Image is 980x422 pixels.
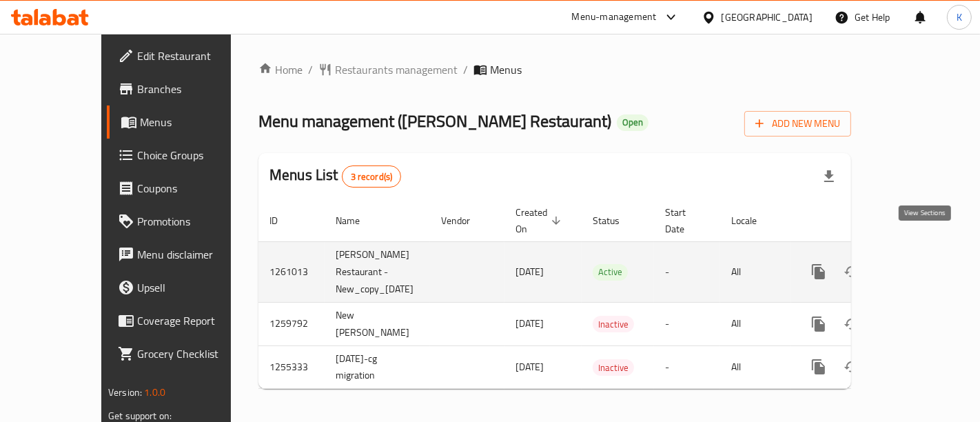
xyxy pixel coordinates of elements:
[325,241,430,302] td: [PERSON_NAME] Restaurant - New_copy_[DATE]
[731,212,775,229] span: Locale
[137,246,254,263] span: Menu disclaimer
[318,61,458,78] a: Restaurants management
[515,263,544,281] span: [DATE]
[441,212,488,229] span: Vendor
[755,115,840,132] span: Add New Menu
[108,383,142,401] span: Version:
[835,308,868,341] button: Change Status
[515,358,544,376] span: [DATE]
[720,302,791,345] td: All
[137,279,254,296] span: Upsell
[593,316,634,332] span: Inactive
[665,204,704,237] span: Start Date
[137,213,254,230] span: Promotions
[802,350,835,383] button: more
[515,314,544,332] span: [DATE]
[107,271,265,304] a: Upsell
[463,61,468,78] li: /
[258,302,325,345] td: 1259792
[593,359,634,376] div: Inactive
[343,170,401,183] span: 3 record(s)
[325,345,430,389] td: [DATE]-cg migration
[490,61,522,78] span: Menus
[258,345,325,389] td: 1255333
[654,302,720,345] td: -
[593,360,634,376] span: Inactive
[107,139,265,172] a: Choice Groups
[791,200,946,242] th: Actions
[107,105,265,139] a: Menus
[144,383,165,401] span: 1.0.0
[325,302,430,345] td: New [PERSON_NAME]
[107,172,265,205] a: Coupons
[593,212,637,229] span: Status
[720,345,791,389] td: All
[336,212,378,229] span: Name
[137,147,254,163] span: Choice Groups
[744,111,851,137] button: Add New Menu
[137,180,254,197] span: Coupons
[802,255,835,288] button: more
[258,61,851,78] nav: breadcrumb
[258,61,303,78] a: Home
[107,337,265,370] a: Grocery Checklist
[515,204,565,237] span: Created On
[137,81,254,97] span: Branches
[813,160,846,193] div: Export file
[258,200,946,390] table: enhanced table
[137,48,254,64] span: Edit Restaurant
[269,165,401,188] h2: Menus List
[802,308,835,341] button: more
[140,114,254,130] span: Menus
[269,212,296,229] span: ID
[654,345,720,389] td: -
[654,241,720,302] td: -
[137,345,254,362] span: Grocery Checklist
[572,9,657,26] div: Menu-management
[107,72,265,105] a: Branches
[107,205,265,238] a: Promotions
[258,105,611,137] span: Menu management ( [PERSON_NAME] Restaurant )
[593,264,628,281] div: Active
[308,61,313,78] li: /
[835,350,868,383] button: Change Status
[137,312,254,329] span: Coverage Report
[593,264,628,280] span: Active
[957,10,962,25] span: K
[617,117,649,128] span: Open
[258,241,325,302] td: 1261013
[107,304,265,337] a: Coverage Report
[342,165,402,188] div: Total records count
[107,39,265,72] a: Edit Restaurant
[335,61,458,78] span: Restaurants management
[617,114,649,131] div: Open
[722,10,813,25] div: [GEOGRAPHIC_DATA]
[107,238,265,271] a: Menu disclaimer
[720,241,791,302] td: All
[593,316,634,332] div: Inactive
